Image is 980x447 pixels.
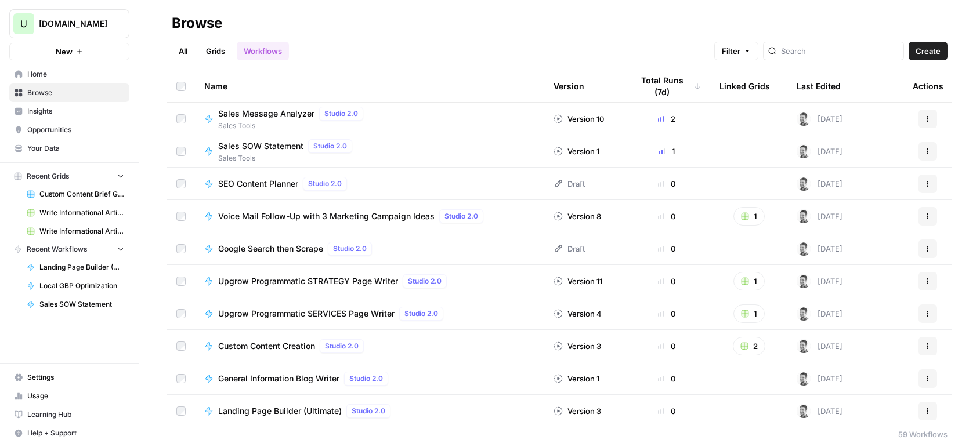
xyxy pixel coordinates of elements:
[898,428,948,440] div: 59 Workflows
[27,244,87,255] span: Recent Workflows
[324,108,358,119] span: Studio 2.0
[333,244,367,254] span: Studio 2.0
[39,299,124,310] span: Sales SOW Statement
[9,241,129,258] button: Recent Workflows
[554,243,585,255] div: Draft
[218,210,435,222] span: Voice Mail Follow-Up with 3 Marketing Campaign Ideas
[554,275,602,287] div: Version 11
[632,210,701,222] div: 0
[797,372,842,386] div: [DATE]
[9,102,129,121] a: Insights
[218,373,339,384] span: General Information Blog Writer
[218,153,357,163] span: Sales Tools
[797,404,842,418] div: [DATE]
[632,146,701,157] div: 1
[39,18,109,30] span: [DOMAIN_NAME]
[909,42,948,60] button: Create
[313,141,347,151] span: Studio 2.0
[554,210,601,222] div: Version 8
[39,281,124,291] span: Local GBP Optimization
[21,258,129,277] a: Landing Page Builder (Ultimate)
[9,405,129,424] a: Learning Hub
[204,209,535,223] a: Voice Mail Follow-Up with 3 Marketing Campaign IdeasStudio 2.0
[554,405,601,417] div: Version 3
[172,42,194,60] a: All
[218,275,398,287] span: Upgrow Programmatic STRATEGY Page Writer
[204,339,535,353] a: Custom Content CreationStudio 2.0
[719,70,770,102] div: Linked Grids
[797,242,842,256] div: [DATE]
[21,277,129,295] a: Local GBP Optimization
[554,146,599,157] div: Version 1
[797,177,811,191] img: n438ldry5yf18xsdkqxyp5l76mf5
[632,308,701,319] div: 0
[204,107,535,131] a: Sales Message AnalyzerStudio 2.0Sales Tools
[9,424,129,442] button: Help + Support
[9,387,129,405] a: Usage
[39,226,124,237] span: Write Informational Article (1)
[733,207,765,226] button: 1
[797,274,811,288] img: n438ldry5yf18xsdkqxyp5l76mf5
[218,405,342,417] span: Landing Page Builder (Ultimate)
[204,372,535,386] a: General Information Blog WriterStudio 2.0
[9,168,129,185] button: Recent Grids
[9,368,129,387] a: Settings
[9,121,129,139] a: Opportunities
[632,340,701,352] div: 0
[797,144,811,158] img: n438ldry5yf18xsdkqxyp5l76mf5
[204,242,535,256] a: Google Search then ScrapeStudio 2.0
[408,276,442,286] span: Studio 2.0
[204,70,535,102] div: Name
[325,341,359,351] span: Studio 2.0
[27,143,124,154] span: Your Data
[204,139,535,163] a: Sales SOW StatementStudio 2.0Sales Tools
[797,404,811,418] img: n438ldry5yf18xsdkqxyp5l76mf5
[9,139,129,158] a: Your Data
[27,171,69,181] span: Recent Grids
[797,70,841,102] div: Last Edited
[797,274,842,288] div: [DATE]
[781,45,899,57] input: Search
[797,144,842,158] div: [DATE]
[9,43,129,60] button: New
[554,308,602,319] div: Version 4
[9,65,129,83] a: Home
[204,274,535,288] a: Upgrow Programmatic STRATEGY Page WriterStudio 2.0
[56,46,73,57] span: New
[9,83,129,102] a: Browse
[204,404,535,418] a: Landing Page Builder (Ultimate)Studio 2.0
[21,222,129,241] a: Write Informational Article (1)
[218,340,315,352] span: Custom Content Creation
[554,70,584,102] div: Version
[237,42,289,60] a: Workflows
[218,178,298,190] span: SEO Content Planner
[554,340,601,352] div: Version 3
[39,208,124,218] span: Write Informational Article
[39,189,124,199] span: Custom Content Brief Grid
[27,409,124,420] span: Learning Hub
[797,372,811,386] img: n438ldry5yf18xsdkqxyp5l76mf5
[27,372,124,383] span: Settings
[733,337,765,355] button: 2
[554,113,604,125] div: Version 10
[39,262,124,272] span: Landing Page Builder (Ultimate)
[722,45,740,57] span: Filter
[9,9,129,38] button: Workspace: Upgrow.io
[349,373,383,384] span: Studio 2.0
[714,42,758,60] button: Filter
[797,242,811,256] img: n438ldry5yf18xsdkqxyp5l76mf5
[916,45,941,57] span: Create
[733,304,765,323] button: 1
[218,308,395,319] span: Upgrow Programmatic SERVICES Page Writer
[27,106,124,117] span: Insights
[27,69,124,79] span: Home
[733,272,765,290] button: 1
[797,177,842,191] div: [DATE]
[172,14,222,32] div: Browse
[20,17,27,31] span: U
[27,391,124,401] span: Usage
[632,405,701,417] div: 0
[797,339,811,353] img: n438ldry5yf18xsdkqxyp5l76mf5
[797,307,811,321] img: n438ldry5yf18xsdkqxyp5l76mf5
[797,307,842,321] div: [DATE]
